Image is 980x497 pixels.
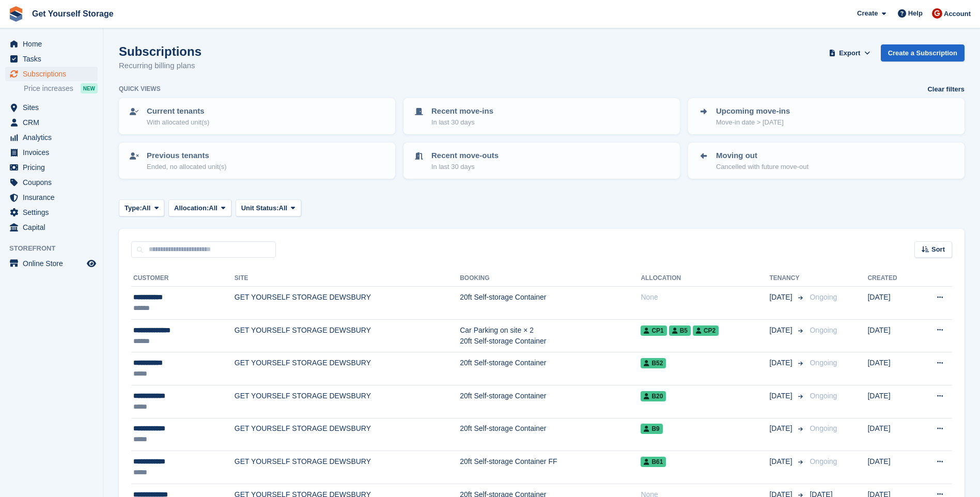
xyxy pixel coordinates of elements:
[867,451,916,484] td: [DATE]
[460,319,641,352] td: Car Parking on site × 2 20ft Self-storage Container
[769,292,794,303] span: [DATE]
[235,418,460,451] td: GET YOURSELF STORAGE DEWSBURY
[5,190,98,205] a: menu
[693,325,719,336] span: CP2
[716,162,808,172] p: Cancelled with future move-out
[460,385,641,418] td: 20ft Self-storage Container
[641,358,666,368] span: B52
[769,325,794,336] span: [DATE]
[23,175,85,190] span: Coupons
[23,52,85,66] span: Tasks
[867,287,916,320] td: [DATE]
[857,8,878,19] span: Create
[168,199,231,216] button: Allocation: All
[5,130,98,145] a: menu
[867,352,916,385] td: [DATE]
[460,270,641,287] th: Booking
[119,199,164,216] button: Type: All
[716,105,790,117] p: Upcoming move-ins
[944,9,971,19] span: Account
[769,270,805,287] th: Tenancy
[5,37,98,51] a: menu
[689,99,963,133] a: Upcoming move-ins Move-in date > [DATE]
[867,418,916,451] td: [DATE]
[867,319,916,352] td: [DATE]
[85,257,98,270] a: Preview store
[125,203,142,213] span: Type:
[810,457,837,465] span: Ongoing
[881,44,965,61] a: Create a Subscription
[5,256,98,271] a: menu
[28,5,118,22] a: Get Yourself Storage
[119,60,201,72] p: Recurring billing plans
[23,67,85,81] span: Subscriptions
[209,203,217,213] span: All
[23,37,85,51] span: Home
[405,144,679,178] a: Recent move-outs In last 30 days
[131,270,235,287] th: Customer
[769,391,794,401] span: [DATE]
[23,115,85,130] span: CRM
[5,100,98,115] a: menu
[641,457,666,467] span: B61
[810,326,837,334] span: Ongoing
[460,418,641,451] td: 20ft Self-storage Container
[810,293,837,301] span: Ongoing
[431,117,493,128] p: In last 30 days
[236,199,301,216] button: Unit Status: All
[235,451,460,484] td: GET YOURSELF STORAGE DEWSBURY
[23,130,85,145] span: Analytics
[279,203,288,213] span: All
[810,424,837,432] span: Ongoing
[235,319,460,352] td: GET YOURSELF STORAGE DEWSBURY
[235,270,460,287] th: Site
[769,456,794,467] span: [DATE]
[120,99,394,133] a: Current tenants With allocated unit(s)
[235,352,460,385] td: GET YOURSELF STORAGE DEWSBURY
[827,44,873,61] button: Export
[23,220,85,235] span: Capital
[24,84,73,94] span: Price increases
[5,115,98,130] a: menu
[641,292,769,303] div: None
[23,145,85,160] span: Invoices
[810,359,837,367] span: Ongoing
[641,270,769,287] th: Allocation
[147,117,209,128] p: With allocated unit(s)
[23,205,85,220] span: Settings
[669,325,691,336] span: B5
[5,145,98,160] a: menu
[5,220,98,235] a: menu
[147,150,227,162] p: Previous tenants
[147,162,227,172] p: Ended, no allocated unit(s)
[689,144,963,178] a: Moving out Cancelled with future move-out
[5,52,98,66] a: menu
[641,325,666,336] span: CP1
[142,203,151,213] span: All
[24,83,98,94] a: Price increases NEW
[431,162,499,172] p: In last 30 days
[23,190,85,205] span: Insurance
[932,8,942,19] img: James Brocklehurst
[5,175,98,190] a: menu
[810,392,837,400] span: Ongoing
[839,48,860,58] span: Export
[931,244,945,255] span: Sort
[769,358,794,368] span: [DATE]
[5,205,98,220] a: menu
[5,160,98,175] a: menu
[460,352,641,385] td: 20ft Self-storage Container
[867,385,916,418] td: [DATE]
[174,203,209,213] span: Allocation:
[431,105,493,117] p: Recent move-ins
[769,423,794,434] span: [DATE]
[23,256,85,271] span: Online Store
[641,391,666,401] span: B20
[241,203,279,213] span: Unit Status:
[867,270,916,287] th: Created
[927,84,965,95] a: Clear filters
[716,117,790,128] p: Move-in date > [DATE]
[120,144,394,178] a: Previous tenants Ended, no allocated unit(s)
[119,44,201,58] h1: Subscriptions
[9,243,103,254] span: Storefront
